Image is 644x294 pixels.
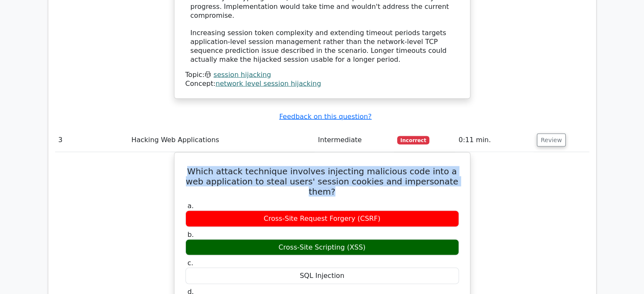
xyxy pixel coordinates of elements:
h5: Which attack technique involves injecting malicious code into a web application to steal users' s... [185,166,460,197]
button: Review [537,134,566,147]
a: network level session hijacking [216,80,321,88]
span: Incorrect [397,136,430,145]
a: Feedback on this question? [279,113,371,121]
td: Intermediate [315,128,394,152]
td: 3 [55,128,128,152]
span: a. [188,202,194,210]
div: SQL Injection [185,268,459,284]
a: session hijacking [213,71,271,79]
td: Hacking Web Applications [128,128,315,152]
div: Topic: [185,71,459,80]
span: b. [188,231,194,239]
td: 0:11 min. [455,128,533,152]
div: Cross-Site Request Forgery (CSRF) [185,211,459,227]
span: c. [188,259,193,267]
div: Concept: [185,80,459,88]
div: Cross-Site Scripting (XSS) [185,239,459,256]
